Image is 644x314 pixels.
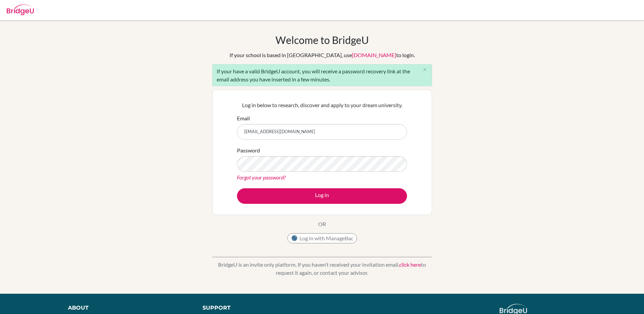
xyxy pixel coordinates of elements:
div: About [68,304,187,312]
a: click here [399,261,421,268]
p: Log in below to research, discover and apply to your dream university. [237,101,407,109]
button: Log in [237,188,407,204]
img: Bridge-U [7,4,34,15]
a: [DOMAIN_NAME] [352,52,396,58]
i: close [422,67,427,72]
button: Log in with ManageBac [287,233,357,243]
label: Email [237,114,250,122]
div: If your school is based in [GEOGRAPHIC_DATA], use to login. [230,51,415,59]
p: BridgeU is an invite only platform. If you haven’t received your invitation email, to request it ... [212,261,432,277]
p: OR [318,220,326,228]
div: Support [202,304,314,312]
h1: Welcome to BridgeU [276,34,369,46]
label: Password [237,146,260,154]
button: Close [418,65,432,75]
a: Forgot your password? [237,174,286,180]
div: If your have a valid BridgeU account, you will receive a password recovery link at the email addr... [212,64,432,86]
